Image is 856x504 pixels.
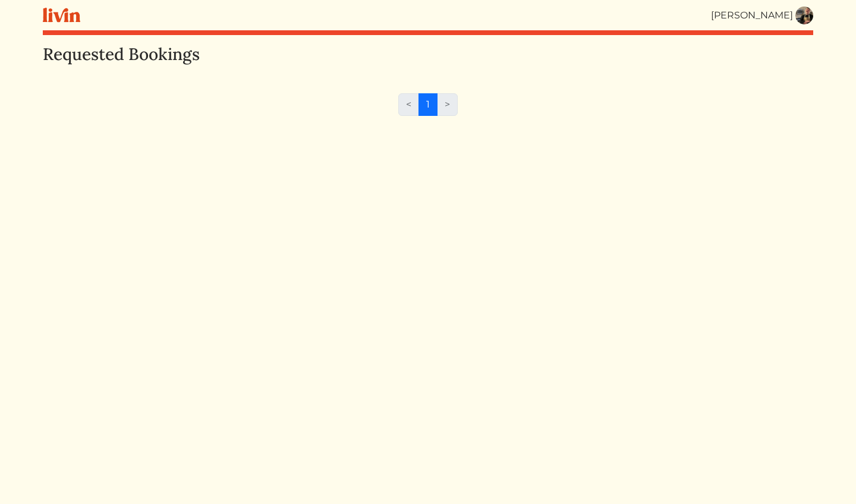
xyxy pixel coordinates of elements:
div: [PERSON_NAME] [711,8,793,23]
nav: Page [398,93,458,125]
img: b82e18814da394a1228ace34d55e0742 [795,7,813,24]
a: 1 [418,93,438,116]
h3: Requested Bookings [43,45,813,65]
img: livin-logo-a0d97d1a881af30f6274990eb6222085a2533c92bbd1e4f22c21b4f0d0e3210c.svg [43,8,80,23]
